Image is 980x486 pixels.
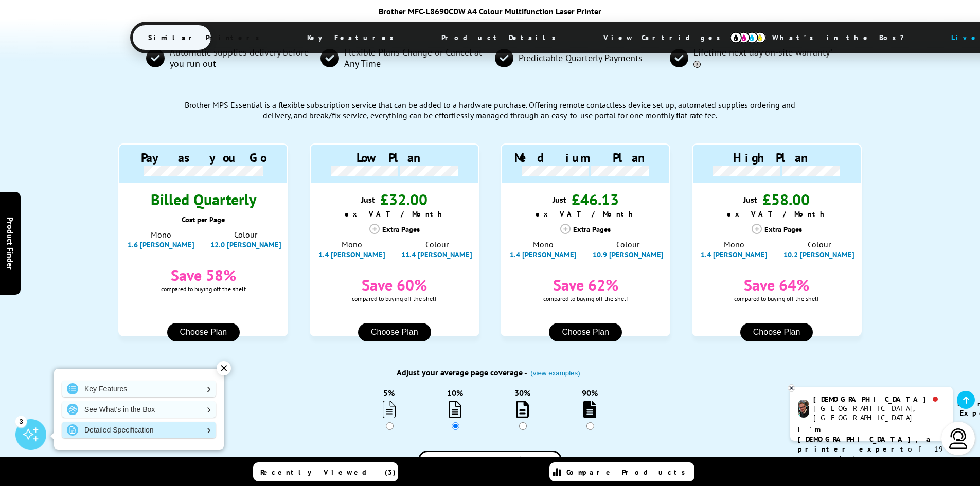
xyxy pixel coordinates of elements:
span: Just [743,194,757,205]
div: High Plan [698,150,856,166]
a: See What's in the Box [62,401,216,418]
span: Recently Viewed (3) [260,467,396,477]
a: brother-contract-details [418,451,562,472]
input: 10% 10% [452,422,459,430]
input: 90% 90% [586,422,594,430]
img: cmyk-icon.svg [730,32,766,43]
span: £46.13 [572,189,619,209]
button: (view examples) [527,369,583,377]
img: user-headset-light.svg [948,428,969,449]
span: Mono [533,239,554,249]
span: What’s in the Box? [757,25,930,50]
span: Predictable Quarterly Payments [513,52,643,64]
div: Pay as you Go [124,150,282,166]
a: Recently Viewed (3) [253,462,398,481]
div: Medium Plan [507,150,664,166]
span: £58.00 [762,189,810,209]
span: Billed Quarterly [151,189,256,209]
img: 5% [383,401,396,418]
span: Mono [151,229,171,240]
img: 30% [516,401,529,418]
span: Similar Printers [133,25,280,50]
span: Product Finder [5,217,15,269]
span: Colour [616,239,639,249]
span: 30% [514,388,530,398]
a: Compare Products [549,462,694,481]
div: [GEOGRAPHIC_DATA], [GEOGRAPHIC_DATA] [813,404,945,422]
div: ✕ [217,361,231,375]
img: 10% [449,401,461,418]
span: ex VAT / Month [727,209,829,219]
input: 30% 30% [519,422,527,430]
span: ex VAT / Month [345,209,447,219]
span: compared to buying off the shelf [352,295,437,302]
div: Low Plan [316,150,473,166]
span: 11.4 [PERSON_NAME] [401,249,472,259]
span: 10.2 [PERSON_NAME] [783,249,854,259]
span: 1.6 [PERSON_NAME] [128,240,194,249]
span: Just [361,194,375,205]
span: ex VAT / Month [536,209,638,219]
span: Save 60% [352,275,437,295]
a: Detailed Specification [62,422,216,438]
div: [DEMOGRAPHIC_DATA] [813,394,945,404]
div: Cost per Page [118,214,288,224]
span: Save 64% [734,275,819,295]
span: Key Features [292,25,415,50]
input: 5% 5% [386,422,394,430]
div: Adjust your average page coverage - [184,367,796,377]
button: Choose Plan [167,323,240,341]
span: 10% [447,388,463,398]
a: Key Features [62,381,216,397]
span: Colour [425,239,449,249]
div: Extra Pages [692,224,862,234]
button: Choose Plan [358,323,431,341]
span: See how it works [456,456,516,466]
span: Product Details [426,25,577,50]
span: Mono [724,239,744,249]
span: Mono [342,239,362,249]
span: £32.00 [380,189,427,209]
span: 1.4 [PERSON_NAME] [318,249,385,259]
span: compared to buying off the shelf [161,285,246,293]
span: View Cartridges [588,24,745,51]
div: Extra Pages [310,224,479,234]
span: 5% [383,388,395,398]
span: 1.4 [PERSON_NAME] [510,249,577,259]
span: Save 62% [543,275,628,295]
button: Choose Plan [549,323,622,341]
span: compared to buying off the shelf [543,295,628,302]
p: of 19 years! Leave me a message and I'll respond ASAP [798,425,945,483]
span: Colour [808,239,831,249]
div: Extra Pages [501,224,670,234]
span: Just [553,194,566,205]
span: 90% [582,388,598,398]
div: Brother MPS Essential is a flexible subscription service that can be added to a hardware purchase... [184,79,796,125]
span: 12.0 [PERSON_NAME] [210,240,281,249]
img: chris-livechat.png [798,400,809,418]
button: Choose Plan [740,323,813,341]
span: Compare Products [566,467,691,477]
img: 90% [583,401,596,418]
span: 1.4 [PERSON_NAME] [701,249,768,259]
div: 3 [15,416,27,427]
span: Colour [234,229,257,240]
div: Brother MFC-L8690CDW A4 Colour Multifunction Laser Printer [130,6,850,16]
b: I'm [DEMOGRAPHIC_DATA], a printer expert [798,425,934,454]
span: compared to buying off the shelf [734,295,819,302]
span: Save 58% [161,265,246,285]
span: 10.9 [PERSON_NAME] [593,249,664,259]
